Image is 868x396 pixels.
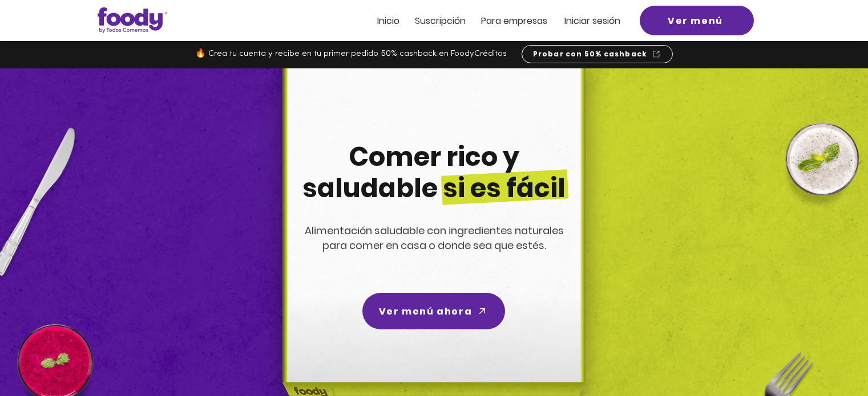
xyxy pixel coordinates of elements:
span: Ver menú ahora [379,304,472,319]
span: 🔥 Crea tu cuenta y recibe en tu primer pedido 50% cashback en FoodyCréditos [195,50,507,58]
span: Suscripción [415,14,466,27]
a: Para empresas [481,16,547,26]
span: Ver menú [668,14,723,28]
a: Ver menú [640,6,754,35]
span: Alimentación saludable con ingredientes naturales para comer en casa o donde sea que estés. [305,223,564,252]
a: Suscripción [415,16,466,26]
span: Inicio [377,14,399,27]
a: Ver menú ahora [362,293,505,329]
a: Iniciar sesión [564,16,620,26]
span: Probar con 50% cashback [533,49,648,59]
a: Inicio [377,16,399,26]
span: Pa [481,14,492,27]
span: ra empresas [492,14,547,27]
span: Comer rico y saludable si es fácil [302,138,566,206]
a: Probar con 50% cashback [522,45,673,63]
img: Logo_Foody V2.0.0 (3).png [98,7,167,33]
span: Iniciar sesión [564,14,620,27]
